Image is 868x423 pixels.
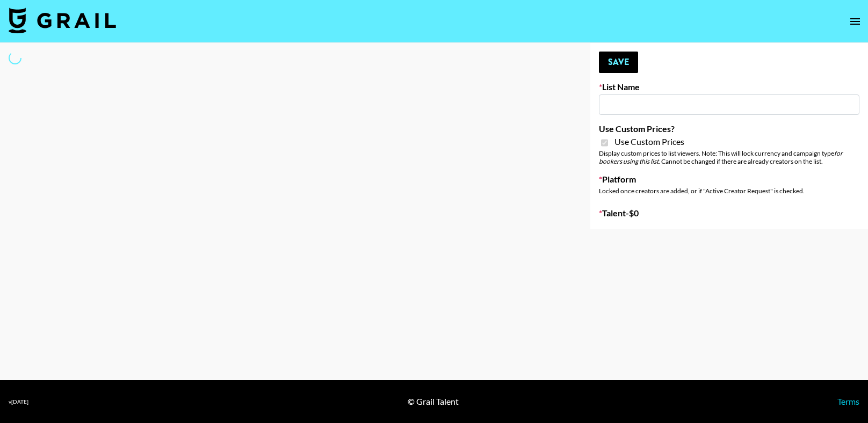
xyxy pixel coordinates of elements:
[599,187,859,195] div: Locked once creators are added, or if "Active Creator Request" is checked.
[837,396,859,406] a: Terms
[9,8,116,33] img: Grail Talent
[599,149,859,165] div: Display custom prices to list viewers. Note: This will lock currency and campaign type . Cannot b...
[599,174,859,185] label: Platform
[599,123,859,134] label: Use Custom Prices?
[614,136,684,147] span: Use Custom Prices
[408,396,459,407] div: © Grail Talent
[844,11,866,32] button: open drawer
[599,82,859,92] label: List Name
[599,52,638,73] button: Save
[9,398,28,405] div: v [DATE]
[599,149,843,165] em: for bookers using this list
[599,208,859,218] label: Talent - $ 0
